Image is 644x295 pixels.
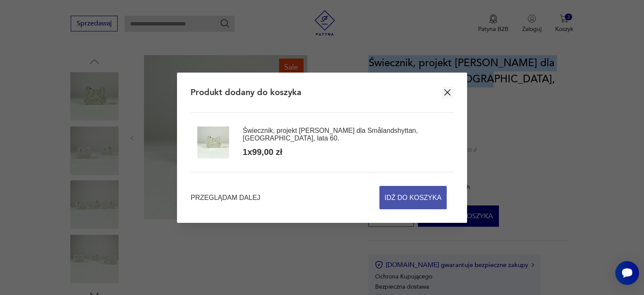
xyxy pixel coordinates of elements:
[191,193,260,202] button: Przeglądam dalej
[197,126,229,158] img: Zdjęcie produktu
[243,146,282,158] div: 1 x 99,00 zł
[243,127,446,142] div: Świecznik, projekt [PERSON_NAME] dla Smålandshyttan, [GEOGRAPHIC_DATA], lata 60.
[615,261,639,285] iframe: Smartsupp widget button
[379,186,447,209] button: Idź do koszyka
[384,186,441,209] span: Idź do koszyka
[191,87,301,98] h2: Produkt dodany do koszyka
